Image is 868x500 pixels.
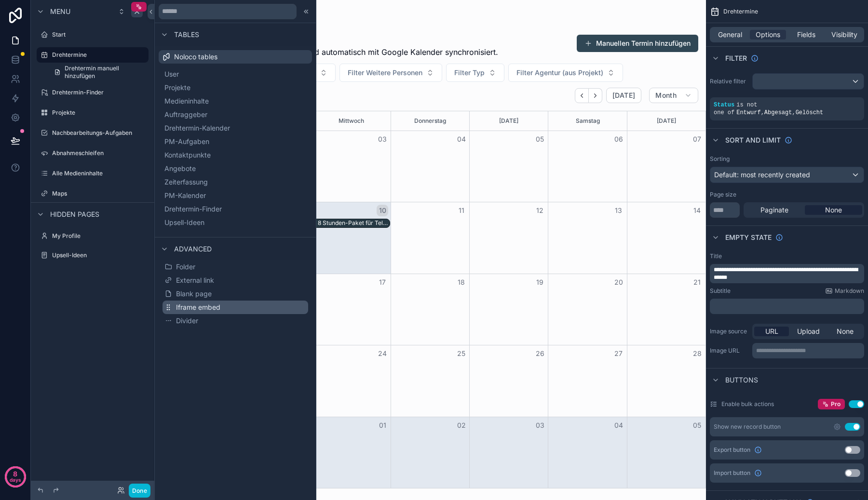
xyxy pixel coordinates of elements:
label: Upsell-Ideen [52,251,147,259]
a: Drehtermin-Finder [37,85,149,100]
label: Maps [52,190,147,197]
span: Angebote [164,164,196,173]
button: 18 [456,276,467,288]
span: Buttons [725,375,758,385]
div: scrollable content [710,299,864,314]
button: 10 [377,205,388,216]
button: Upsell-Ideen [163,216,308,229]
button: Done [129,484,150,498]
span: Drehtermine [723,8,758,15]
button: Zeiterfassung [163,175,308,189]
span: , [761,109,764,116]
label: Nachbearbeitungs-Aufgaben [52,129,147,137]
span: Import button [714,469,750,477]
button: 25 [456,348,467,359]
span: Upsell-Ideen [164,218,204,227]
button: Divider [163,314,308,328]
a: Abnahmeschleifen [37,145,149,161]
label: Relative filter [710,78,748,85]
button: PM-Aufgaben [163,135,308,148]
a: My Profile [37,228,149,244]
button: 21 [692,276,703,288]
button: Auftraggeber [163,108,308,121]
span: Auftraggeber [164,110,207,119]
label: Projekte [52,109,147,117]
button: Kontaktpunkte [163,148,308,162]
button: Medieninhalte [163,94,308,108]
p: days [10,473,21,487]
span: , [792,109,795,116]
span: Entwurf Abgesagt Gelöscht [736,109,823,116]
span: Options [756,30,780,39]
span: PM-Aufgaben [164,137,209,146]
a: Nachbearbeitungs-Aufgaben [37,125,149,141]
span: External link [176,276,214,285]
button: 13 [613,205,624,216]
button: 03 [377,133,388,145]
button: 14 [692,205,703,216]
span: Upload [797,327,820,336]
span: Advanced [174,244,212,254]
span: User [164,69,179,79]
label: Sorting [710,155,730,163]
label: My Profile [52,232,147,240]
a: Upsell-Ideen [37,248,149,263]
label: Image URL [710,347,748,355]
button: 27 [613,348,624,359]
span: Export button [714,446,750,454]
span: Medieninhalte [164,96,209,106]
span: Sort And Limit [725,135,781,145]
button: Blank page [163,287,308,301]
span: Divider [176,316,198,326]
label: Alle Medieninhalte [52,170,147,177]
div: 8 Stunden-Paket für Telegärtner Karl Gärtner GmbH (Projekt Nr. 2) [318,219,390,227]
span: Zeiterfassung [164,177,208,187]
span: Tables [174,30,199,39]
button: Iframe embed [163,301,308,314]
span: Kontaktpunkte [164,150,211,160]
label: Subtitle [710,287,731,295]
span: Menu [50,7,70,16]
p: 8 [13,469,17,479]
a: Start [37,27,149,42]
button: 17 [377,276,388,288]
button: Drehtermin-Kalender [163,121,308,135]
button: Drehtermin-Finder [163,202,308,216]
button: 04 [613,420,624,431]
span: Fields [797,30,815,39]
span: Iframe embed [176,303,220,312]
a: Drehtermin manuell hinzufügen [48,65,149,80]
span: Blank page [176,289,212,299]
button: 11 [456,205,467,216]
span: Drehtermin manuell hinzufügen [65,65,143,80]
button: PM-Kalender [163,189,308,202]
button: 03 [534,420,546,431]
button: Projekte [163,81,308,94]
label: Abnahmeschleifen [52,149,147,157]
span: Drehtermin-Finder [164,204,222,214]
label: Title [710,252,722,260]
span: Empty state [725,233,772,242]
span: None [837,327,854,336]
div: scrollable content [752,343,864,358]
span: Markdown [835,287,864,295]
button: 02 [456,420,467,431]
span: Drehtermin-Kalender [164,123,230,133]
button: 12 [534,205,546,216]
span: Noloco tables [174,52,217,62]
a: Projekte [37,105,149,120]
button: Angebote [163,162,308,175]
button: 06 [613,133,624,145]
span: Filter [725,53,747,63]
label: Drehtermine [52,51,143,59]
label: Drehtermin-Finder [52,89,147,96]
button: User [163,67,308,81]
span: Projekte [164,83,190,92]
span: Status [714,102,734,108]
button: 28 [692,348,703,359]
button: 04 [456,133,467,145]
button: 05 [692,420,703,431]
button: 01 [377,420,388,431]
span: Pro [831,400,841,408]
span: Visibility [831,30,857,39]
